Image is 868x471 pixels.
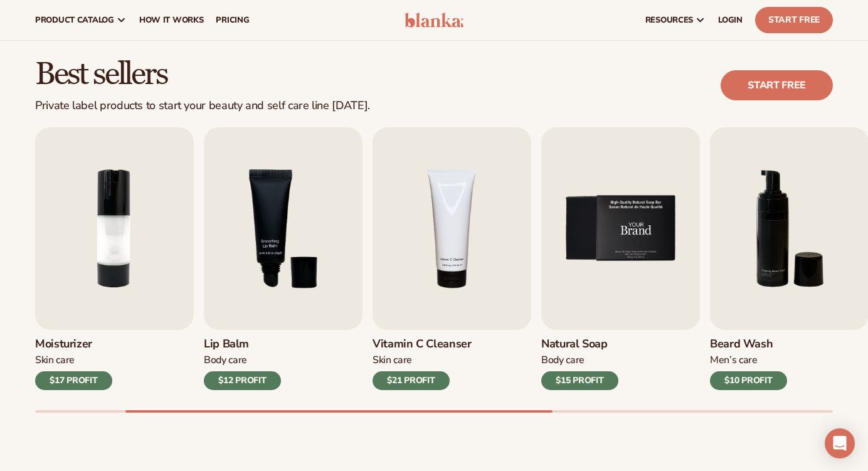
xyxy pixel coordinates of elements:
div: $17 PROFIT [35,371,112,390]
div: $10 PROFIT [710,371,787,390]
span: resources [645,15,693,25]
h2: Best sellers [35,58,370,92]
div: Skin Care [373,354,472,367]
div: $21 PROFIT [373,371,450,390]
span: How It Works [139,15,204,25]
h3: Lip Balm [204,337,281,351]
h3: Vitamin C Cleanser [373,337,472,351]
img: logo [405,13,463,28]
h3: Moisturizer [35,337,112,351]
span: pricing [216,15,249,25]
div: Skin Care [35,354,112,367]
a: Start Free [755,7,833,33]
span: product catalog [35,15,114,25]
div: $15 PROFIT [541,371,618,390]
h3: Beard Wash [710,337,787,351]
a: 2 / 9 [35,127,194,390]
div: Body Care [541,354,618,367]
div: $12 PROFIT [204,371,281,390]
h3: Natural Soap [541,337,618,351]
div: Private label products to start your beauty and self care line [DATE]. [35,99,370,113]
img: Shopify Image 6 [541,127,700,330]
div: Body Care [204,354,281,367]
a: 4 / 9 [373,127,531,390]
div: Men’s Care [710,354,787,367]
div: Open Intercom Messenger [825,428,855,458]
a: 3 / 9 [204,127,363,390]
a: Start free [721,70,833,100]
span: LOGIN [718,15,743,25]
a: 5 / 9 [541,127,700,390]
